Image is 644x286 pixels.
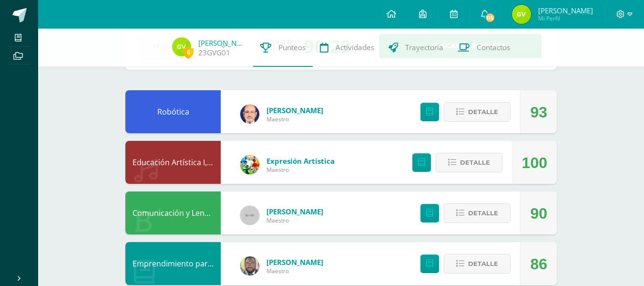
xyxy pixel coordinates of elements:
[198,48,230,58] a: 23GVG01
[198,38,246,48] a: [PERSON_NAME]
[530,91,547,134] div: 93
[240,105,259,124] img: 6b7a2a75a6c7e6282b1a1fdce061224c.png
[381,29,450,67] a: Trayectoria
[485,12,495,23] span: 115
[125,141,221,184] div: Educación Artística I, Música y Danza
[436,153,502,172] button: Detalle
[538,14,593,22] span: Mi Perfil
[336,42,374,53] span: Actividades
[125,242,221,285] div: Emprendimiento para la Productividad
[266,207,323,216] span: [PERSON_NAME]
[512,5,531,24] img: a58cbbdc115de5744d1a1db7110e8548.png
[266,156,335,166] span: Expresión Artística
[125,191,221,234] div: Comunicación y Lenguaje, Idioma Español
[253,29,313,67] a: Punteos
[183,46,194,58] span: 6
[460,154,490,171] span: Detalle
[125,90,221,133] div: Robótica
[266,267,323,275] span: Maestro
[538,6,593,15] span: [PERSON_NAME]
[530,192,547,235] div: 90
[405,42,443,53] span: Trayectoria
[278,42,306,53] span: Punteos
[468,255,498,273] span: Detalle
[450,29,517,67] a: Contactos
[266,216,323,224] span: Maestro
[266,115,323,123] span: Maestro
[266,166,335,174] span: Maestro
[313,29,381,67] a: Actividades
[240,256,259,275] img: 712781701cd376c1a616437b5c60ae46.png
[172,37,191,56] img: a58cbbdc115de5744d1a1db7110e8548.png
[266,257,323,267] span: [PERSON_NAME]
[477,42,510,53] span: Contactos
[468,103,498,121] span: Detalle
[444,102,511,122] button: Detalle
[240,206,259,225] img: 60x60
[444,203,511,223] button: Detalle
[266,106,323,115] span: [PERSON_NAME]
[468,204,498,222] span: Detalle
[240,155,259,174] img: 159e24a6ecedfdf8f489544946a573f0.png
[522,141,547,184] div: 100
[444,254,511,274] button: Detalle
[530,243,547,286] div: 86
